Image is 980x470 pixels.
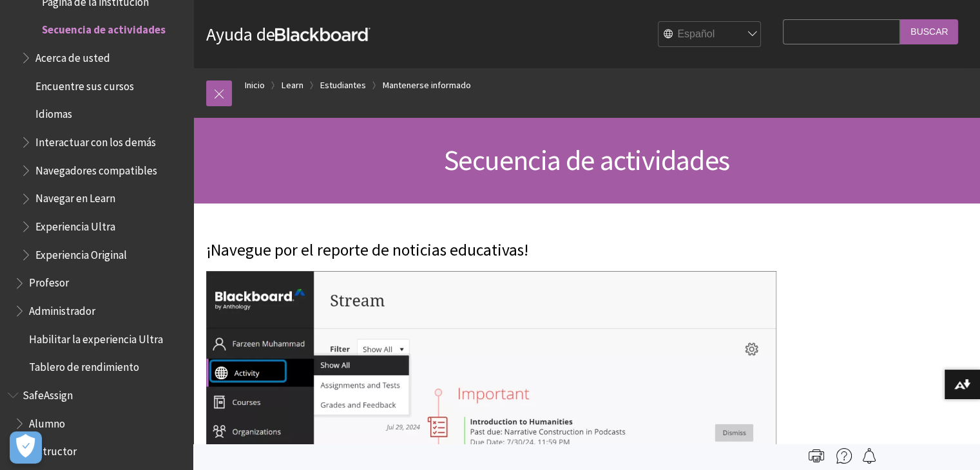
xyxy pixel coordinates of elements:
a: Estudiantes [320,77,366,93]
img: More help [836,448,852,464]
a: Learn [282,77,303,93]
span: Experiencia Original [35,244,127,261]
span: Instructor [29,441,77,458]
span: Secuencia de actividades [444,142,729,178]
span: Profesor [29,272,69,290]
span: SafeAssign [23,384,73,402]
span: Encuentre sus cursos [35,75,134,93]
span: Acerca de usted [35,47,110,64]
p: ¡Navegue por el reporte de noticias educativas! [206,239,776,262]
span: Navegadores compatibles [35,160,157,177]
span: Secuencia de actividades [42,19,166,37]
span: Administrador [29,300,95,317]
a: Ayuda deBlackboard [206,23,370,46]
img: Follow this page [861,448,877,464]
span: Tablero de rendimiento [29,357,139,374]
a: Inicio [245,77,265,93]
span: Interactuar con los demás [35,131,156,149]
strong: Blackboard [275,28,370,41]
button: Abrir preferencias [10,431,42,464]
img: Print [809,448,824,464]
span: Navegar en Learn [35,188,115,205]
span: Alumno [29,413,65,430]
select: Site Language Selector [658,22,762,48]
span: Experiencia Ultra [35,216,115,233]
span: Idiomas [35,104,72,121]
span: Habilitar la experiencia Ultra [29,328,163,346]
a: Mantenerse informado [383,77,471,93]
input: Buscar [900,19,958,44]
